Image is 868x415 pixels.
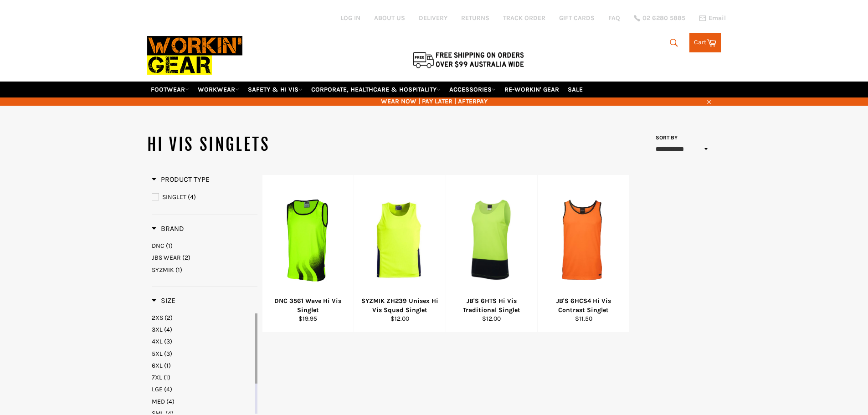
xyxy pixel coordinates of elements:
a: SAFETY & HI VIS [244,82,306,97]
span: 7XL [152,374,162,381]
a: SYZMIK [152,266,257,274]
div: SYZMIK ZH239 Unisex Hi Vis Squad Singlet [360,297,440,314]
a: SINGLET [152,192,257,202]
span: 3XL [152,326,163,333]
h3: Size [152,296,175,305]
a: RETURNS [461,14,489,22]
a: 3XL [152,325,253,334]
span: SINGLET [162,193,186,201]
a: SYZMIK ZH239 Unisex Hi Vis Squad SingletSYZMIK ZH239 Unisex Hi Vis Squad Singlet$12.00 [354,175,446,333]
h3: Product Type [152,175,210,184]
a: ACCESSORIES [446,82,499,97]
span: LGE [152,385,163,393]
span: (4) [164,326,172,333]
span: (1) [164,374,170,381]
a: FAQ [608,14,620,22]
span: Brand [152,224,184,233]
a: JBS WEAR [152,253,257,262]
span: 2XS [152,314,163,322]
h1: HI VIS SINGLETS [147,133,434,156]
a: LGE [152,385,253,394]
span: (2) [164,314,173,322]
span: (3) [164,338,172,345]
div: JB'S 6HCS4 Hi Vis Contrast Singlet [544,297,624,314]
a: 5XL [152,349,253,358]
a: CORPORATE, HEALTHCARE & HOSPITALITY [308,82,444,97]
a: JB'S 6HCS4 Hi Vis Contrast SingletJB'S 6HCS4 Hi Vis Contrast Singlet$11.50 [537,175,629,333]
span: 02 6280 5885 [642,15,685,21]
label: Sort by [653,134,678,142]
a: 02 6280 5885 [634,15,685,21]
a: 4XL [152,337,253,346]
img: Workin Gear leaders in Workwear, Safety Boots, PPE, Uniforms. Australia's No.1 in Workwear [147,30,242,81]
span: MED [152,398,165,405]
a: GIFT CARDS [559,14,595,22]
h3: Brand [152,224,184,233]
a: FOOTWEAR [147,82,193,97]
a: DNC [152,241,257,250]
a: 6XL [152,361,253,370]
a: MED [152,397,253,406]
a: TRACK ORDER [503,14,545,22]
span: (1) [164,362,171,369]
a: DNC 3561 Wave Hi Vis SingletDNC 3561 Wave Hi Vis Singlet$19.95 [262,175,354,333]
a: DELIVERY [419,14,447,22]
a: RE-WORKIN' GEAR [501,82,563,97]
a: WORKWEAR [194,82,243,97]
span: (1) [166,242,173,250]
a: ABOUT US [374,14,405,22]
span: (4) [188,193,196,201]
a: SALE [564,82,586,97]
span: Product Type [152,175,210,184]
a: JB'S 6HTS Hi Vis Traditional SingletJB'S 6HTS Hi Vis Traditional Singlet$12.00 [446,175,538,333]
a: Cart [689,33,721,52]
a: Email [699,15,726,22]
span: (4) [166,398,175,405]
a: Log in [340,14,360,22]
a: 7XL [152,373,253,382]
span: (3) [164,350,172,358]
span: 5XL [152,350,163,358]
img: Flat $9.95 shipping Australia wide [411,50,525,69]
span: JBS WEAR [152,254,181,261]
span: 6XL [152,362,163,369]
span: 4XL [152,338,163,345]
a: 2XS [152,313,253,322]
span: SYZMIK [152,266,174,274]
span: Size [152,296,175,305]
span: Email [709,15,726,21]
span: WEAR NOW | PAY LATER | AFTERPAY [147,97,721,106]
span: (2) [182,254,190,261]
span: DNC [152,242,164,250]
div: JB'S 6HTS Hi Vis Traditional Singlet [452,297,532,314]
div: DNC 3561 Wave Hi Vis Singlet [268,297,348,314]
span: (1) [175,266,182,274]
span: (4) [164,385,172,393]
